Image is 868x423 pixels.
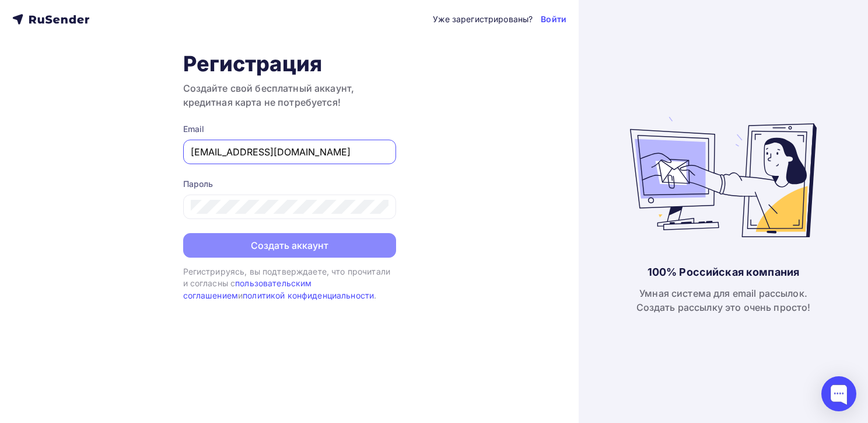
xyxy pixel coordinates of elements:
a: пользовательским соглашением [183,278,312,300]
div: Регистрируясь, вы подтверждаете, что прочитали и согласны с и . [183,266,396,301]
button: Создать аккаунт [183,233,396,258]
div: 100% Российская компания [647,265,799,279]
h1: Регистрация [183,51,396,77]
a: политикой конфиденциальности [243,290,374,300]
div: Умная система для email рассылок. Создать рассылку это очень просто! [636,286,811,314]
a: Войти [541,13,566,25]
h3: Создайте свой бесплатный аккаунт, кредитная карта не потребуется! [183,81,396,109]
div: Уже зарегистрированы? [433,13,533,25]
input: Укажите свой email [191,145,388,159]
div: Пароль [183,178,396,190]
div: Email [183,123,396,135]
